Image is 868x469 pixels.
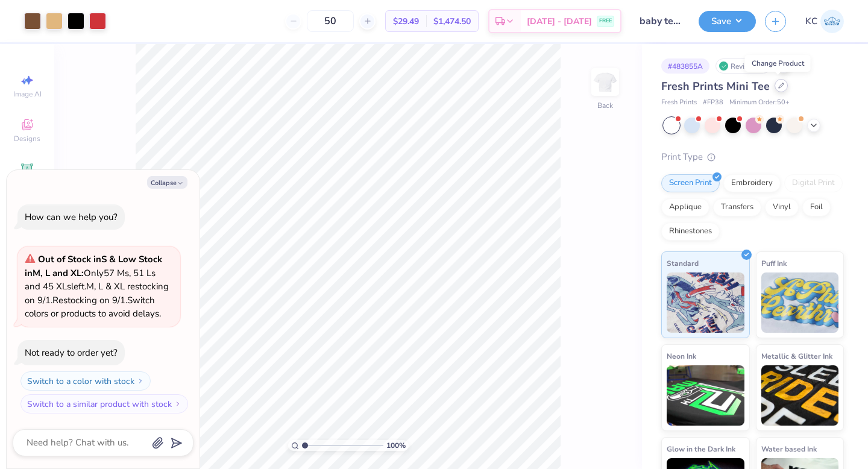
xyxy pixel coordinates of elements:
[13,89,42,99] span: Image AI
[661,198,709,216] div: Applique
[729,98,790,108] span: Minimum Order: 50 +
[667,442,735,455] span: Glow in the Dark Ink
[699,11,756,32] button: Save
[14,134,40,143] span: Designs
[307,10,354,32] input: – –
[147,176,187,189] button: Collapse
[802,198,831,216] div: Foil
[38,253,109,265] strong: Out of Stock in S
[661,222,720,241] div: Rhinestones
[745,55,811,72] div: Change Product
[599,17,612,25] span: FREE
[174,400,181,408] img: Switch to a similar product with stock
[661,79,770,93] span: Fresh Prints Mini Tee
[761,257,787,269] span: Puff Ink
[667,350,696,362] span: Neon Ink
[20,371,151,391] button: Switch to a color with stock
[386,440,406,451] span: 100 %
[631,9,690,33] input: Untitled Design
[25,211,118,223] div: How can we help you?
[393,15,419,28] span: $29.49
[593,70,617,94] img: Back
[527,15,592,28] span: [DATE] - [DATE]
[137,377,144,385] img: Switch to a color with stock
[784,174,843,192] div: Digital Print
[597,100,613,111] div: Back
[723,174,781,192] div: Embroidery
[25,347,118,359] div: Not ready to order yet?
[820,10,844,33] img: Kaitlyn Carruth
[761,365,839,426] img: Metallic & Glitter Ink
[661,58,709,74] div: # 483855A
[703,98,723,108] span: # FP38
[25,253,169,319] span: Only 57 Ms, 51 Ls and 45 XLs left. M, L & XL restocking on 9/1. Restocking on 9/1. Switch colors ...
[667,257,699,269] span: Standard
[713,198,761,216] div: Transfers
[661,174,720,192] div: Screen Print
[805,14,817,28] span: KC
[805,10,844,33] a: KC
[661,98,697,108] span: Fresh Prints
[667,365,744,426] img: Neon Ink
[25,253,162,279] strong: & Low Stock in M, L and XL :
[661,150,844,164] div: Print Type
[667,272,744,333] img: Standard
[433,15,471,28] span: $1,474.50
[761,350,832,362] span: Metallic & Glitter Ink
[761,272,839,333] img: Puff Ink
[761,442,817,455] span: Water based Ink
[715,58,771,74] div: Revision 7
[765,198,799,216] div: Vinyl
[20,394,188,414] button: Switch to a similar product with stock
